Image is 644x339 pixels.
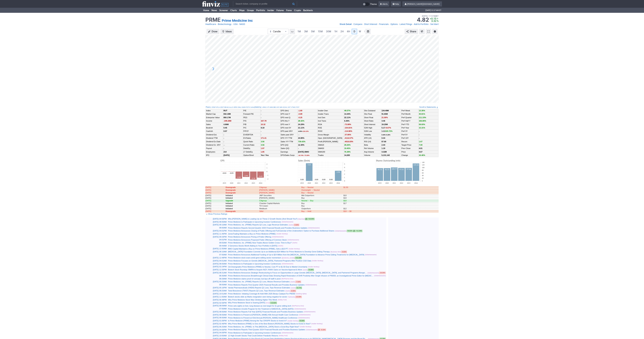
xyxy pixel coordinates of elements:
a: Healthcare [205,23,216,26]
b: 6.36% [344,120,350,122]
span: 7.00 [419,144,422,146]
b: 67.60 [382,141,386,143]
a: ARKG [262,106,267,108]
td: Perf Week [401,109,418,112]
a: SANA [250,106,255,108]
a: 2H [339,29,345,34]
a: Prime Medicine Reports Second Quarter 2025 Financial Results and Provides Business Updates [228,227,307,229]
a: Biotech stocks slide as Marks resignation seen being negative for sector [228,296,287,298]
a: Citi Downgrades Prime Medicine (PRME) to Neutral, Cuts PT to $1.50 Due to Market Uncertainty [228,266,307,268]
td: Perf YTD [401,123,418,126]
span: M [364,30,367,33]
b: - [419,134,420,136]
span: Share [410,30,416,33]
td: EPS next Y [280,112,298,116]
a: Stock Detail [340,23,352,26]
span: • [232,23,233,26]
button: Interval [290,29,295,34]
a: BEAM [224,106,229,108]
a: Prime Medicine, Inc. (PRME) Now Trades Above Golden Cross: Time to Buy? [228,242,292,244]
div: : [206,106,255,109]
a: ITOT [296,106,299,108]
span: % [437,20,439,22]
button: Ideas [220,29,234,34]
a: 21.00% [382,116,388,118]
b: - [419,130,420,132]
td: ATR (14) [364,137,381,140]
a: Portfolio [255,8,266,13]
a: 3 Genomics Stocks Worth Adding to Your Portfolio in [DATE] [228,245,277,247]
a: News [210,8,218,13]
td: ROA [318,123,344,126]
b: - [261,110,261,112]
b: 4.96M [223,123,229,125]
b: 19.25M [382,123,388,125]
a: Why [PERSON_NAME] is Loading Up on These 2 Growth Stocks (And Should You?) [228,218,298,220]
span: 2H [340,30,344,33]
b: - [223,137,224,139]
b: - [261,130,261,132]
a: 12 High-Growth Stocks That Could Deliver Parabolic Returns [228,335,278,337]
td: EV/EBITDA [243,133,260,136]
a: Twist Bioscience (TWST) Reports Q2 Loss, Tops Revenue Estimates [228,290,285,292]
td: EPS next 5Y [280,126,298,129]
td: EPS next Y [280,123,298,126]
a: NASD [239,23,245,26]
b: 5.17 [382,127,391,129]
span: • [412,23,414,26]
span: 3M [304,30,308,33]
b: - [261,113,261,115]
span: • [377,23,379,26]
a: EDIT [220,106,224,108]
a: Prime Medicine, Inc. (PRME) Reports Q2 Loss, Lags Revenue Estimates [228,224,288,226]
span: [PERSON_NAME][DOMAIN_NAME] [407,3,440,5]
td: Perf 10Y [401,137,418,140]
td: Perf 5Y [401,133,418,136]
span: Stock Detail [340,23,352,25]
a: IBB [273,106,276,108]
td: EPS next Q [280,116,298,119]
td: EPS this Y [280,119,298,123]
b: 850.17M [223,116,231,118]
td: RSI (14) [364,140,381,143]
a: NTLA [216,106,220,108]
span: -199.28M [223,120,231,122]
a: Prime Medicine Unveils Program for the Treatment of [MEDICAL_DATA] (AATD) [228,308,294,310]
td: PEG [243,116,260,119]
td: ROE [318,126,344,129]
td: Dividend Ex-Date [206,140,223,143]
span: 739.42% [298,141,305,143]
span: 48.57% [344,110,351,112]
td: Dividend Gr. 3/5Y [206,143,223,147]
a: DNLI [238,106,241,108]
b: 134.49M [382,110,389,112]
b: - [223,134,224,136]
a: Prime Medicine Announces Closing of Public Offering and Full Exercise of the Underwriters' Option... [228,230,334,232]
td: P/B [243,123,260,126]
button: Chart Type [268,29,289,34]
td: P/C [243,126,260,129]
b: - [419,137,420,139]
span: Draw [212,30,218,33]
a: [DATE] BMO [298,151,309,153]
td: Cash/sh [206,130,223,133]
span: 1.67 [419,141,422,143]
td: P/E [243,109,260,112]
small: 9.48% 8.28% [382,134,390,136]
a: Show Previous Ratings [205,213,227,215]
td: Perf Year [401,126,418,129]
td: EV/Sales [243,137,260,140]
b: 0.45 [223,127,227,129]
a: JonesTrading Maintains a Buy on Prime Medicine (PRME) [228,233,276,235]
span: -1.60 [298,110,302,112]
td: Income [206,119,223,123]
a: IWM [270,106,273,108]
a: EPS/Sales Surpr. [281,154,295,156]
a: Prime Medicine Announces Breakthrough Clinical Data Showing Rapid Restoration of DHR Positivity A... [228,275,380,277]
b: - [261,116,261,118]
td: Volatility [364,133,381,136]
a: VHT [288,106,291,108]
button: Explore new features [419,29,425,34]
span: Ideas [226,30,232,33]
a: ALLO [229,106,233,108]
